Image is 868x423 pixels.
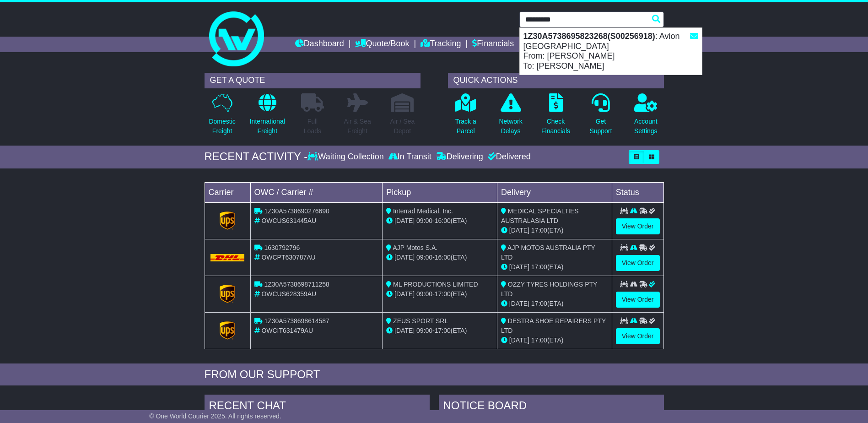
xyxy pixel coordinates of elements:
[455,117,476,136] p: Track a Parcel
[497,182,612,202] td: Delivery
[394,217,415,224] span: [DATE]
[264,281,329,288] span: 1Z30A5738698711258
[416,254,432,261] span: 09:00
[416,327,432,334] span: 09:00
[250,117,285,136] p: International Freight
[612,182,663,202] td: Status
[435,290,451,298] span: 17:00
[509,300,529,307] span: [DATE]
[205,150,308,163] div: RECENT ACTIVITY -
[509,263,529,271] span: [DATE]
[472,37,514,52] a: Financials
[261,290,316,298] span: OWCUS628359AU
[523,32,655,41] strong: 1Z30A5738695823268(S00256918)
[394,290,415,298] span: [DATE]
[531,336,547,344] span: 17:00
[501,336,608,345] div: (ETA)
[264,244,300,251] span: 1630792796
[501,244,595,261] span: AJP MOTOS AUSTRALIA PTY LTD
[501,226,608,235] div: (ETA)
[386,289,493,299] div: - (ETA)
[205,73,421,88] div: GET A QUOTE
[435,217,451,224] span: 16:00
[301,117,324,136] p: Full Loads
[220,211,235,230] img: GetCarrierServiceLogo
[421,37,461,52] a: Tracking
[295,37,344,52] a: Dashboard
[616,255,660,271] a: View Order
[393,207,453,215] span: Interrad Medical, Inc.
[501,207,579,224] span: MEDICAL SPECIALTIES AUSTRALASIA LTD
[455,93,477,141] a: Track aParcel
[501,262,608,272] div: (ETA)
[264,317,329,325] span: 1Z30A5738698614587
[435,254,451,261] span: 16:00
[589,117,612,136] p: Get Support
[616,292,660,308] a: View Order
[589,93,612,141] a: GetSupport
[509,227,529,234] span: [DATE]
[205,182,250,202] td: Carrier
[344,117,371,136] p: Air & Sea Freight
[435,327,451,334] span: 17:00
[509,336,529,344] span: [DATE]
[208,93,236,141] a: DomesticFreight
[501,281,597,298] span: OZZY TYRES HOLDINGS PTY LTD
[390,117,415,136] p: Air / Sea Depot
[541,117,570,136] p: Check Financials
[264,207,329,215] span: 1Z30A5738690276690
[393,281,478,288] span: ML PRODUCTIONS LIMITED
[634,117,658,136] p: Account Settings
[499,117,522,136] p: Network Delays
[531,300,547,307] span: 17:00
[393,317,448,325] span: ZEUS SPORT SRL
[386,326,493,336] div: - (ETA)
[209,117,235,136] p: Domestic Freight
[261,254,315,261] span: OWCPT630787AU
[498,93,523,141] a: NetworkDelays
[634,93,658,141] a: AccountSettings
[386,253,493,262] div: - (ETA)
[250,182,383,202] td: OWC / Carrier #
[307,152,386,162] div: Waiting Collection
[386,216,493,226] div: - (ETA)
[434,152,485,162] div: Delivering
[541,93,571,141] a: CheckFinancials
[393,244,437,251] span: AJP Motos S.A.
[520,28,702,75] div: : Avion [GEOGRAPHIC_DATA] From: [PERSON_NAME] To: [PERSON_NAME]
[386,152,434,162] div: In Transit
[439,395,664,419] div: NOTICE BOARD
[531,263,547,271] span: 17:00
[383,182,497,202] td: Pickup
[616,218,660,234] a: View Order
[355,37,409,52] a: Quote/Book
[210,254,245,261] img: DHL.png
[501,317,606,334] span: DESTRA SHOE REPAIRERS PTY LTD
[448,73,664,88] div: QUICK ACTIONS
[249,93,286,141] a: InternationalFreight
[394,254,415,261] span: [DATE]
[501,299,608,309] div: (ETA)
[261,327,313,334] span: OWCIT631479AU
[416,217,432,224] span: 09:00
[616,328,660,344] a: View Order
[205,368,664,381] div: FROM OUR SUPPORT
[220,321,235,340] img: GetCarrierServiceLogo
[220,285,235,303] img: GetCarrierServiceLogo
[149,412,281,420] span: © One World Courier 2025. All rights reserved.
[205,395,430,419] div: RECENT CHAT
[416,290,432,298] span: 09:00
[394,327,415,334] span: [DATE]
[485,152,531,162] div: Delivered
[531,227,547,234] span: 17:00
[261,217,316,224] span: OWCUS631445AU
